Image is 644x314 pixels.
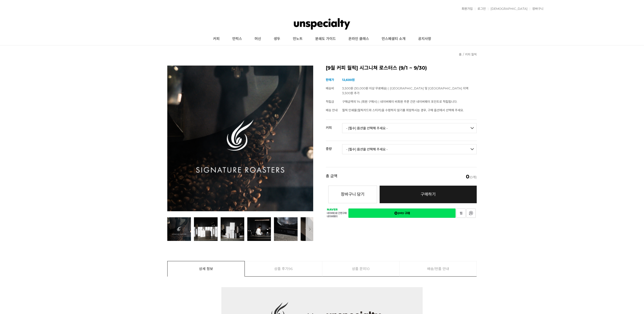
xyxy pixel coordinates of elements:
th: 커피 [326,120,342,131]
span: 월픽 인쇄물(월픽카드와 스티커)을 수령하지 않기를 희망하시는 경우, 구매 옵션에서 선택해 주세요. [342,108,464,112]
strong: 12,600원 [342,78,355,82]
a: 상품 문의10 [322,261,399,276]
a: 구매하기 [380,186,477,203]
em: 0 [466,174,469,180]
a: 언럭스 [226,33,248,45]
span: 구매금액의 1% (회원 구매시) | 네이버페이 비회원 주문 건은 네이버페이 포인트로 적립됩니다. [342,100,457,103]
span: 판매가 [326,78,334,82]
a: 분쇄도 가이드 [309,33,342,45]
h2: [9월 커피 월픽] 시그니쳐 로스터스 (9/1 ~ 9/30) [326,66,477,71]
a: 언노트 [287,33,309,45]
a: 새창 [456,208,466,218]
a: 상품 후기96 [245,261,322,276]
a: 장바구니 [530,7,543,10]
a: 생두 [267,33,287,45]
span: 10 [366,261,370,276]
button: 장바구니 담기 [328,186,377,203]
strong: 총 금액 [326,174,337,179]
img: 언스페셜티 몰 [294,16,350,31]
span: 배송 안내 [326,108,338,112]
a: 배송/반품 안내 [400,261,477,276]
a: [DEMOGRAPHIC_DATA] [488,7,528,10]
span: 적립금 [326,100,334,103]
th: 중량 [326,141,342,152]
a: 상세 정보 [168,261,245,276]
a: 머신 [248,33,267,45]
span: 96 [288,261,293,276]
a: 새창 [348,208,456,218]
a: 공지사항 [412,33,437,45]
a: 온라인 클래스 [342,33,375,45]
a: 새창 [466,208,476,218]
button: 다음 [306,217,313,241]
img: [9월 커피 월픽] 시그니쳐 로스터스 (9/1 ~ 9/30) [167,66,313,211]
span: (0개) [466,174,477,179]
span: 구매하기 [421,192,436,197]
a: 커피 [207,33,226,45]
span: 3,500원 (30,000원 이상 무료배송) | [GEOGRAPHIC_DATA] 및 [GEOGRAPHIC_DATA] 지역 3,500원 추가 [342,86,468,95]
a: 커피 월픽 [465,53,477,56]
a: 로그인 [475,7,486,10]
a: 언스페셜티 소개 [375,33,412,45]
a: 회원가입 [459,7,473,10]
a: 홈 [459,53,462,56]
span: 배송비 [326,86,334,90]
